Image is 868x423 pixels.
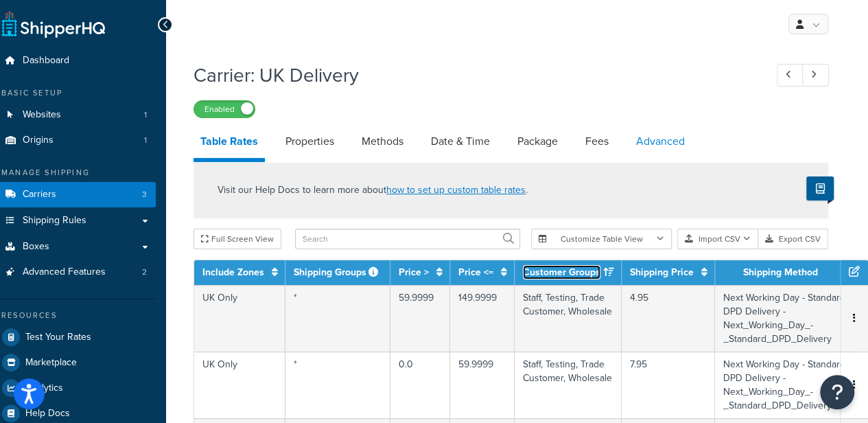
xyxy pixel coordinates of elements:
[523,265,600,279] a: Customer Groups
[23,241,49,253] span: Boxes
[218,183,528,198] p: Visit our Help Docs to learn more about .
[194,101,255,117] label: Enabled
[715,352,858,418] td: Next Working Day - Standard DPD Delivery - Next_Working_Day_-_Standard_DPD_Delivery
[23,266,106,278] span: Advanced Features
[531,229,672,249] button: Customize Table View
[399,265,429,279] a: Price >
[622,285,715,352] td: 4.95
[515,352,622,418] td: Staff, Testing, Trade Customer, Wholesale
[193,125,265,162] a: Table Rates
[515,285,622,352] td: Staff, Testing, Trade Customer, Wholesale
[194,352,285,418] td: UK Only
[25,332,91,343] span: Test Your Rates
[279,125,341,158] a: Properties
[450,285,515,352] td: 149.9999
[630,265,694,279] a: Shipping Price
[194,285,285,352] td: UK Only
[777,64,804,87] a: Previous Record
[23,55,69,67] span: Dashboard
[715,285,858,352] td: Next Working Day - Standard DPD Delivery - Next_Working_Day_-_Standard_DPD_Delivery
[142,189,147,201] span: 3
[202,265,264,279] a: Include Zones
[386,183,526,197] a: how to set up custom table rates
[23,109,61,121] span: Websites
[622,352,715,418] td: 7.95
[424,125,497,158] a: Date & Time
[743,265,818,279] a: Shipping Method
[25,382,63,394] span: Analytics
[677,229,758,249] button: Import CSV
[144,109,147,121] span: 1
[802,64,829,87] a: Next Record
[511,125,565,158] a: Package
[25,408,70,420] span: Help Docs
[458,265,493,279] a: Price <=
[390,285,450,352] td: 59.9999
[450,352,515,418] td: 59.9999
[758,229,828,249] button: Export CSV
[144,135,147,146] span: 1
[23,135,54,146] span: Origins
[23,215,86,227] span: Shipping Rules
[578,125,615,158] a: Fees
[193,229,281,249] button: Full Screen View
[629,125,692,158] a: Advanced
[142,266,147,278] span: 2
[390,352,450,418] td: 0.0
[820,375,854,409] button: Open Resource Center
[23,189,56,201] span: Carriers
[193,62,751,89] h1: Carrier: UK Delivery
[806,176,834,201] button: Show Help Docs
[295,229,520,249] input: Search
[25,357,77,369] span: Marketplace
[355,125,410,158] a: Methods
[285,260,390,285] th: Shipping Groups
